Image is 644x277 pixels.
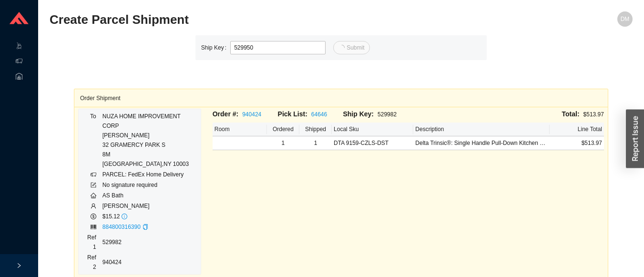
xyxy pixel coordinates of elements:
[82,252,102,272] td: Ref 2
[82,232,102,252] td: Ref 1
[299,136,332,150] td: 1
[102,180,197,190] td: No signature required
[415,138,547,148] div: Delta Trinsic®: Single Handle Pull-Down Kitchen Limited Swivel - Champagne Bronze
[102,252,197,272] td: 940424
[102,232,197,252] td: 529982
[102,112,196,169] div: NUZA HOME IMPROVEMENT CORP [PERSON_NAME] 32 GRAMERCY PARK S 8M [GEOGRAPHIC_DATA] , NY 10003
[91,214,96,219] span: dollar
[332,123,413,136] th: Local Sku
[213,110,238,118] span: Order #:
[242,111,261,118] a: 940424
[80,89,602,107] div: Order Shipment
[122,214,127,219] span: info-circle
[213,123,267,136] th: Room
[550,123,604,136] th: Line Total
[343,110,374,118] span: Ship Key:
[413,123,549,136] th: Description
[408,109,604,120] div: $513.97
[82,111,102,169] td: To
[102,211,197,222] td: $15.12
[16,263,22,268] span: right
[102,224,141,230] a: 884800316390
[562,110,580,118] span: Total:
[102,201,197,211] td: [PERSON_NAME]
[143,224,148,230] span: copy
[332,136,413,150] td: DTA 9159-CZLS-DST
[91,203,96,209] span: user
[333,41,370,54] button: Submit
[143,222,148,232] div: Copy
[267,136,299,150] td: 1
[102,169,197,180] td: PARCEL: FedEx Home Delivery
[311,111,327,118] a: 64646
[343,109,408,120] div: 529982
[621,11,630,27] span: DM
[50,11,487,28] h2: Create Parcel Shipment
[278,110,307,118] span: Pick List:
[201,41,230,54] label: Ship Key
[91,224,96,230] span: barcode
[102,190,197,201] td: AS Bath
[267,123,299,136] th: Ordered
[299,123,332,136] th: Shipped
[91,193,96,198] span: home
[91,182,96,188] span: form
[550,136,604,150] td: $513.97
